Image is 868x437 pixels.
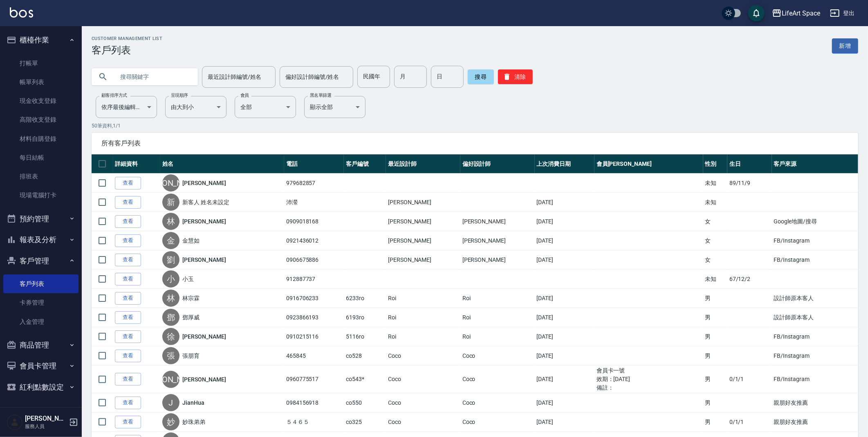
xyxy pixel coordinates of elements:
[535,154,594,174] th: 上次消費日期
[772,412,858,432] td: 親朋好友推薦
[827,6,858,21] button: 登出
[115,254,141,266] a: 查看
[3,167,79,186] a: 排班表
[3,54,79,73] a: 打帳單
[703,250,727,270] td: 女
[703,289,727,308] td: 男
[344,308,386,327] td: 6193ro
[115,397,141,409] a: 查看
[115,196,141,209] a: 查看
[703,154,727,174] th: 性別
[284,289,344,308] td: 0916706233
[171,92,188,98] label: 呈現順序
[183,217,226,225] a: [PERSON_NAME]
[594,154,703,174] th: 會員[PERSON_NAME]
[25,423,67,430] p: 服務人員
[498,69,533,84] button: 清除
[160,154,284,174] th: 姓名
[386,250,460,270] td: [PERSON_NAME]
[284,308,344,327] td: 0923866193
[535,412,594,432] td: [DATE]
[3,250,79,272] button: 客戶管理
[535,346,594,366] td: [DATE]
[460,231,535,250] td: [PERSON_NAME]
[535,308,594,327] td: [DATE]
[183,236,200,245] a: 金慧如
[3,312,79,331] a: 入金管理
[386,212,460,231] td: [PERSON_NAME]
[284,154,344,174] th: 電話
[183,418,206,426] a: 妙珠弟弟
[3,208,79,230] button: 預約管理
[769,5,823,22] button: LifeArt Space
[703,174,727,193] td: 未知
[284,270,344,289] td: 912887737
[386,289,460,308] td: Roi
[183,332,226,341] a: [PERSON_NAME]
[535,393,594,412] td: [DATE]
[772,308,858,327] td: 設計師原本客人
[284,346,344,366] td: 465845
[162,270,179,288] div: 小
[344,393,386,412] td: co550
[162,309,179,326] div: 鄧
[727,174,772,193] td: 89/11/9
[460,366,535,393] td: Coco
[115,350,141,362] a: 查看
[165,96,227,118] div: 由大到小
[162,347,179,364] div: 張
[3,229,79,250] button: 報表及分析
[101,92,127,98] label: 顧客排序方式
[183,275,194,283] a: 小玉
[703,393,727,412] td: 男
[162,290,179,307] div: 林
[460,346,535,366] td: Coco
[460,289,535,308] td: Roi
[284,412,344,432] td: ５４６５
[703,308,727,327] td: 男
[772,289,858,308] td: 設計師原本客人
[344,366,386,393] td: co543*
[772,366,858,393] td: FB/Instagram
[703,270,727,289] td: 未知
[703,366,727,393] td: 男
[772,231,858,250] td: FB/Instagram
[3,274,79,293] a: 客戶列表
[235,96,296,118] div: 全部
[703,327,727,346] td: 男
[284,393,344,412] td: 0984156918
[535,327,594,346] td: [DATE]
[3,91,79,110] a: 現金收支登錄
[115,416,141,428] a: 查看
[772,327,858,346] td: FB/Instagram
[3,148,79,167] a: 每日結帳
[386,366,460,393] td: Coco
[772,212,858,231] td: Google地圖/搜尋
[284,212,344,231] td: 0909018168
[284,231,344,250] td: 0921436012
[115,373,141,386] a: 查看
[535,366,594,393] td: [DATE]
[3,29,79,51] button: 櫃檯作業
[3,186,79,205] a: 現場電腦打卡
[10,7,33,18] img: Logo
[703,412,727,432] td: 男
[772,393,858,412] td: 親朋好友推薦
[597,375,701,383] ul: 效期： [DATE]
[460,393,535,412] td: Coco
[115,234,141,247] a: 查看
[460,250,535,270] td: [PERSON_NAME]
[386,393,460,412] td: Coco
[748,5,765,21] button: save
[96,96,157,118] div: 依序最後編輯時間
[3,110,79,129] a: 高階收支登錄
[460,212,535,231] td: [PERSON_NAME]
[535,250,594,270] td: [DATE]
[535,231,594,250] td: [DATE]
[703,231,727,250] td: 女
[772,250,858,270] td: FB/Instagram
[727,412,772,432] td: 0/1/1
[284,193,344,212] td: 沛瀠
[3,377,79,398] button: 紅利點數設定
[344,327,386,346] td: 5116ro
